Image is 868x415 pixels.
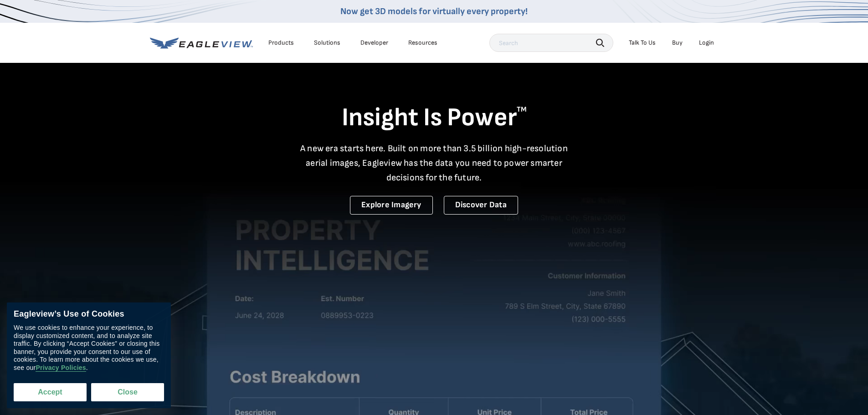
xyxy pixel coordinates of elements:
[150,102,719,134] h1: Insight Is Power
[360,39,388,47] a: Developer
[14,324,164,372] div: We use cookies to enhance your experience, to display customized content, and to analyze site tra...
[350,196,433,215] a: Explore Imagery
[444,196,518,215] a: Discover Data
[672,39,683,47] a: Buy
[408,39,437,47] div: Resources
[14,383,87,401] button: Accept
[268,39,294,47] div: Products
[314,39,340,47] div: Solutions
[14,309,164,319] div: Eagleview’s Use of Cookies
[36,364,86,372] a: Privacy Policies
[517,105,527,114] sup: TM
[295,141,574,185] p: A new era starts here. Built on more than 3.5 billion high-resolution aerial images, Eagleview ha...
[629,39,656,47] div: Talk To Us
[699,39,714,47] div: Login
[340,6,528,17] a: Now get 3D models for virtually every property!
[91,383,164,401] button: Close
[489,34,613,52] input: Search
